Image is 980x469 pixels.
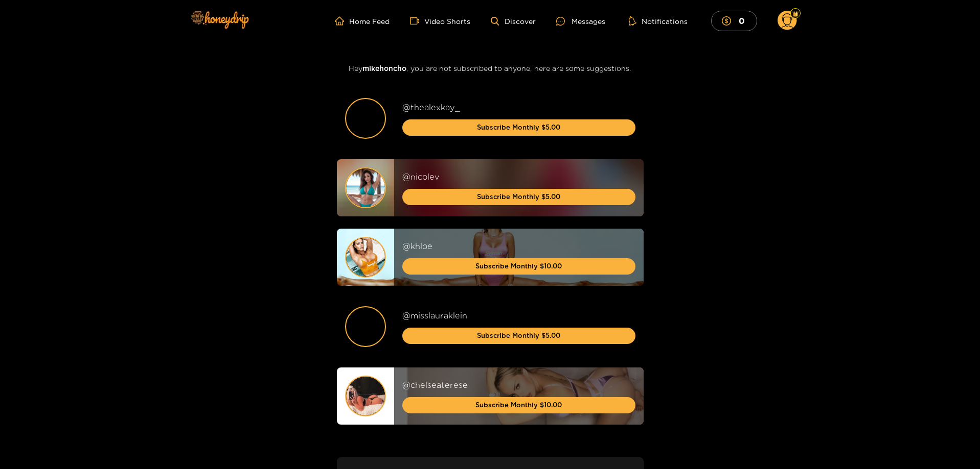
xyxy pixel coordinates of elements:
[477,330,560,340] span: Subscribe Monthly $5.00
[402,189,635,205] button: Subscribe Monthly $5.00
[402,397,635,413] button: Subscribe Monthly $10.00
[335,16,390,26] a: Home Feed
[346,168,385,207] img: sfsdf
[402,310,635,322] div: @ misslauraklein
[335,16,349,26] span: home
[475,261,562,271] span: Subscribe Monthly $10.00
[792,11,799,17] img: Fan Level
[346,377,385,415] img: sfsdf
[711,11,757,31] button: 0
[402,258,635,275] button: Subscribe Monthly $10.00
[477,122,560,132] span: Subscribe Monthly $5.00
[491,17,535,26] a: Discover
[402,328,635,344] button: Subscribe Monthly $5.00
[410,16,424,26] span: video-camera
[475,400,562,410] span: Subscribe Monthly $10.00
[362,64,406,72] span: mikehoncho
[402,119,635,136] button: Subscribe Monthly $5.00
[402,171,635,183] div: @ nicolev
[556,15,605,27] div: Messages
[626,16,691,26] button: Notifications
[722,16,736,26] span: dollar
[346,238,385,277] img: sfsdf
[402,379,635,391] div: @ chelseaterese
[402,102,635,113] div: @ thealexkay_
[402,240,635,252] div: @ khloe
[737,15,746,26] mark: 0
[477,191,560,202] span: Subscribe Monthly $5.00
[410,16,470,26] a: Video Shorts
[337,62,644,74] h3: Hey , you are not subscribed to anyone, here are some suggestions.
